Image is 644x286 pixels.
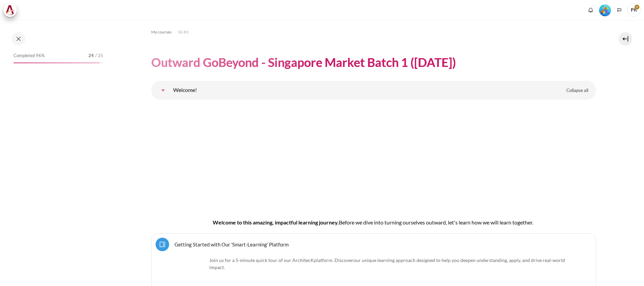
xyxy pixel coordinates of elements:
span: 24 [88,52,94,59]
button: Languages [614,5,624,15]
a: Architeck Architeck [3,3,20,17]
span: PK [627,3,641,17]
img: Architeck [5,5,15,15]
span: B [339,219,342,225]
span: My courses [151,29,171,35]
span: Collapse all [566,87,588,94]
h4: Welcome to this amazing, impactful learning journey. [173,218,574,227]
a: My courses [151,28,171,36]
span: / 25 [95,52,103,59]
div: 96% [14,63,100,63]
p: Join us for a 5-minute quick tour of our ArchitecK platform. Discover [173,257,574,271]
span: Completed 96% [14,52,45,59]
a: Collapse all [561,85,593,96]
a: SG B1 [178,28,189,36]
span: our unique learning approach designed to help you deepen understanding, apply, and drive real-wor... [209,257,565,270]
span: efore we dive into turning ourselves outward, let's learn how we will learn together. [342,219,533,225]
span: . [209,257,565,270]
a: Welcome! [156,84,170,97]
a: Level #5 [596,4,614,16]
div: Show notification window with no new notifications [586,5,596,15]
h1: Outward GoBeyond - Singapore Market Batch 1 ([DATE]) [151,54,456,70]
nav: Navigation bar [151,27,596,38]
span: SG B1 [178,29,189,35]
img: Level #5 [599,4,611,16]
div: Level #5 [599,4,611,16]
a: Getting Started with Our 'Smart-Learning' Platform [175,241,289,247]
a: User menu [627,3,641,17]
